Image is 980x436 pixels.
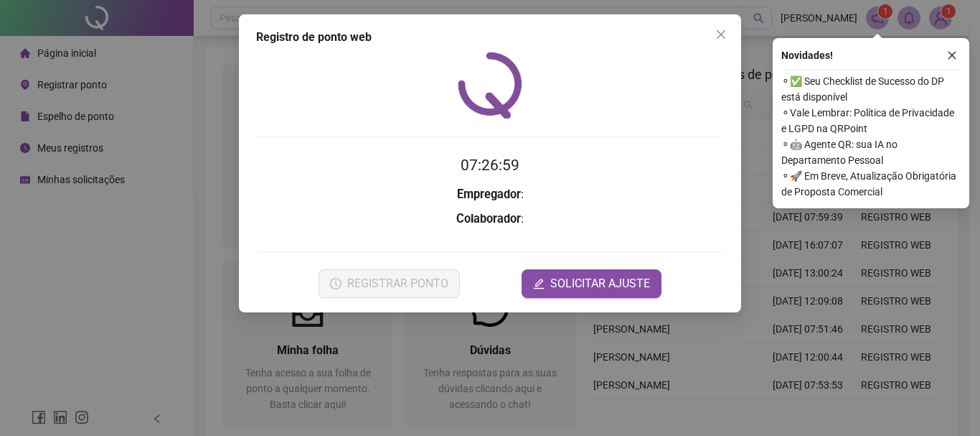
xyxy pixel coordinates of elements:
[947,50,957,60] span: close
[319,269,460,298] button: REGISTRAR PONTO
[457,187,521,201] strong: Empregador
[781,47,833,63] span: Novidades !
[715,29,727,40] span: close
[781,73,961,105] span: ⚬ ✅ Seu Checklist de Sucesso do DP está disponível
[458,52,522,119] img: QRPoint
[781,105,961,136] span: ⚬ Vale Lembrar: Política de Privacidade e LGPD na QRPoint
[522,269,661,298] button: editSOLICITAR AJUSTE
[256,185,724,204] h3: :
[781,136,961,168] span: ⚬ 🤖 Agente QR: sua IA no Departamento Pessoal
[550,275,650,292] span: SOLICITAR AJUSTE
[781,168,961,200] span: ⚬ 🚀 Em Breve, Atualização Obrigatória de Proposta Comercial
[461,157,519,174] time: 07:26:59
[456,212,521,226] strong: Colaborador
[256,210,724,228] h3: :
[533,278,545,289] span: edit
[710,23,732,46] button: Close
[256,29,724,46] div: Registro de ponto web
